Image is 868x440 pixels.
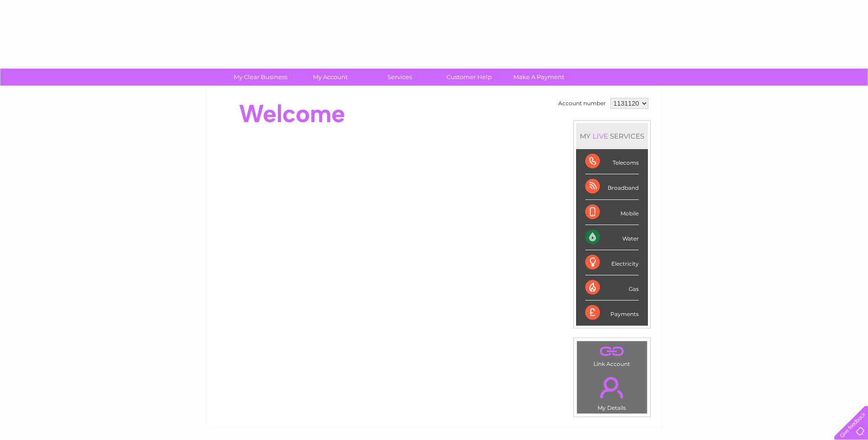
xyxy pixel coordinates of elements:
a: Customer Help [431,69,507,86]
div: MY SERVICES [576,123,648,149]
a: . [579,371,645,403]
td: Link Account [577,341,647,370]
a: Services [362,69,437,86]
a: Make A Payment [501,69,577,86]
div: Broadband [585,174,639,199]
a: . [579,343,645,360]
div: LIVE [591,132,610,140]
div: Payments [585,300,639,325]
a: My Clear Business [223,69,298,86]
td: Account number [556,96,608,111]
td: My Details [577,369,647,414]
div: Mobile [585,200,639,225]
div: Water [585,225,639,250]
div: Telecoms [585,149,639,174]
a: My Account [292,69,368,86]
div: Electricity [585,250,639,275]
div: Gas [585,275,639,300]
